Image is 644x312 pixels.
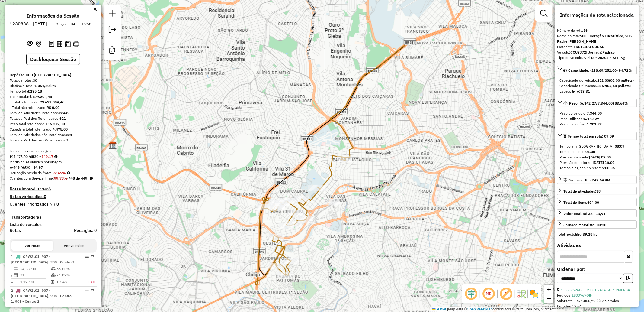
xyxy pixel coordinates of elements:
div: Total hectolitro: [557,232,637,237]
strong: 08:09 [615,144,624,148]
div: Criação: [DATE] 15:58 [53,21,94,27]
strong: 13,31 [580,89,590,93]
strong: 6 [48,186,51,192]
button: Centralizar mapa no depósito ou ponto de apoio [34,39,43,49]
button: Ordem crescente [623,274,633,283]
strong: 0 [44,194,46,199]
strong: 449 [63,111,69,115]
i: % de utilização do peso [51,307,56,310]
strong: 252,00 [597,78,609,83]
strong: 16 [583,28,588,33]
span: + [547,286,551,293]
div: Total de rotas: [10,78,97,83]
span: Clientes com Service Time: [10,176,54,180]
div: Total de Pedidos Roteirizados: [10,116,97,121]
a: Capacidade: (238,69/252,00) 94,72% [557,66,637,74]
span: 1 - [11,254,75,264]
em: Opções [85,288,89,292]
td: / [11,272,14,278]
div: 449 / 30 = [10,165,97,170]
div: Cubagem total roteirizado: [10,127,97,132]
i: % de utilização do peso [51,267,56,271]
strong: 1.201,73 [587,122,602,126]
strong: Padrão [602,50,615,54]
a: Total de atividades:18 [557,187,637,195]
strong: R$ 0,00 [46,105,59,110]
strong: 238,69 [594,83,606,88]
h4: Informações da Sessão [27,13,79,19]
i: Distância Total [14,267,18,271]
div: Depósito: [10,72,97,78]
div: Total de Pedidos não Roteirizados: [10,138,97,143]
div: Map data © contributors,© 2025 TomTom, Microsoft [430,307,557,312]
div: Atividade não roteirizada - VIDA NOVA GENEROS AL [325,199,340,205]
strong: 621 [59,116,66,121]
strong: 4.475,00 [53,127,68,132]
strong: 18 [596,189,601,193]
i: Tempo total em rota [51,280,54,284]
strong: 900 - Coração Eucarístico, 906 - Padre [PERSON_NAME] [557,34,634,44]
a: 1 - 63252606 - MEU PRATA SUPERMERCA [561,288,630,292]
strong: (05,68 pallets) [606,83,631,88]
td: 1,17 KM [20,279,51,285]
div: Média de Atividades por viagem: [10,159,97,165]
img: Fluxo de ruas [517,289,526,299]
strong: 195:18 [30,89,42,93]
td: 99,83% [57,305,82,311]
a: Exportar sessão [106,23,118,37]
strong: 0 [56,201,59,207]
span: Exibir rótulo [499,287,514,301]
button: Desbloquear Sessão [26,54,80,65]
strong: (06,00 pallets) [609,78,634,83]
h4: Lista de veículos [10,222,97,227]
em: Opções [85,255,89,258]
div: Capacidade: (238,69/252,00) 94,72% [557,75,637,96]
h4: Clientes Priorizados NR: [10,202,97,207]
strong: 99,78% [54,176,67,180]
a: Total de itens:694,00 [557,198,637,206]
span: Exibir todos [597,298,619,303]
div: Previsão de saída: [559,154,634,160]
h4: Rotas [10,228,21,233]
div: Tempo em [GEOGRAPHIC_DATA]: [559,144,634,149]
strong: 39,18 hL [583,232,597,236]
i: Cubagem total roteirizado [10,155,13,158]
strong: [DATE] 16:09 [593,160,614,165]
div: Peso Utilizado: [559,116,634,122]
strong: 6.142,27 [584,116,599,121]
div: Número da rota: [557,28,637,33]
td: FAD [82,279,95,285]
div: - Total não roteirizado: [10,105,97,110]
button: Exibir sessão original [26,39,34,49]
i: Meta Caixas/viagem: 465,72 Diferença: -316,55 [54,155,57,158]
span: Ocultar NR [482,287,496,301]
a: 18337676 [572,293,591,297]
strong: 00:36 [605,166,615,170]
h4: Transportadoras [10,215,97,220]
i: Total de rotas [30,155,34,158]
div: Pedidos: [557,293,637,298]
td: = [11,279,14,285]
strong: 7.344,00 [587,111,602,115]
strong: R$ 679.804,46 [27,94,52,99]
span: | [447,307,448,311]
div: Previsão de retorno: [559,160,634,165]
a: Valor total:R$ 32.413,91 [557,209,637,217]
span: | 907 - [GEOGRAPHIC_DATA], 908 - Centro 1, 909 - Centro 2 [11,288,72,304]
i: Observações [588,294,591,297]
a: Clique aqui para minimizar o painel [94,5,97,12]
button: Ver veículos [53,241,95,251]
span: CRW2L02 [23,288,39,293]
div: Capacidade do veículo: [559,78,634,83]
h6: 1230836 - [DATE] [10,21,47,27]
strong: R$ 32.413,91 [583,211,605,216]
em: Rota exportada [91,288,94,292]
div: Tempo paradas: [559,149,634,154]
span: Tempo total em rota: 09:09 [568,134,614,138]
strong: (448 de 449) [67,176,88,180]
div: Total de caixas por viagem: [10,148,97,154]
div: Valor total: [10,94,97,99]
span: 42,64 KM [594,178,610,182]
td: 21 [20,272,51,278]
td: 23,63 KM [20,305,51,311]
